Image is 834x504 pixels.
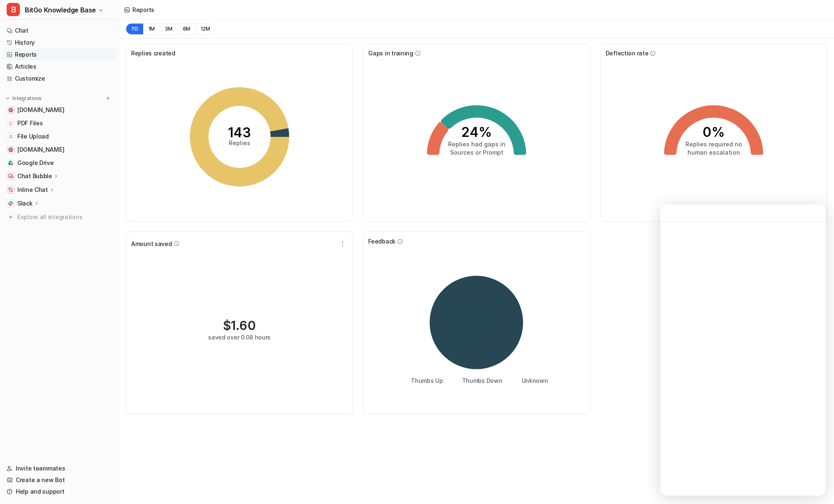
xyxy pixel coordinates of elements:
[160,23,177,35] button: 3M
[3,144,115,155] a: developers.bitgo.com[DOMAIN_NAME]
[131,239,172,248] span: Amount saved
[25,4,96,16] span: BitGo Knowledge Base
[8,147,13,152] img: developers.bitgo.com
[132,5,154,14] div: Reports
[3,25,115,36] a: Chat
[3,486,115,497] a: Help and support
[143,23,160,35] button: 1M
[3,211,115,223] a: Explore all integrations
[3,104,115,116] a: www.bitgo.com[DOMAIN_NAME]
[3,94,44,103] button: Integrations
[8,187,13,192] img: Inline Chat
[7,3,20,16] span: B
[456,376,503,385] li: Thumbs Down
[231,318,256,333] span: 1.60
[223,318,256,333] div: $
[5,96,11,101] img: expand menu
[17,210,112,224] span: Explore all integrations
[228,124,251,141] tspan: 143
[8,174,13,179] img: Chat Bubble
[685,141,742,148] tspan: Replies required no
[17,106,64,114] span: [DOMAIN_NAME]
[3,463,115,474] a: Invite teammates
[8,201,13,206] img: Slack
[3,131,115,142] a: File UploadFile Upload
[126,23,143,35] button: 7D
[8,134,13,139] img: File Upload
[3,157,115,169] a: Google DriveGoogle Drive
[688,149,740,156] tspan: human escalation
[17,159,54,167] span: Google Drive
[8,121,13,126] img: PDF Files
[208,333,271,342] div: saved over 0.08 hours
[3,474,115,486] a: Create a new Bot
[131,49,175,57] span: Replies created
[17,132,49,141] span: File Upload
[17,119,43,127] span: PDF Files
[3,49,115,60] a: Reports
[8,107,13,112] img: www.bitgo.com
[368,237,395,246] span: Feedback
[17,172,52,180] p: Chat Bubble
[17,146,64,154] span: [DOMAIN_NAME]
[606,49,649,57] span: Deflection rate
[461,124,492,140] tspan: 24%
[3,73,115,84] a: Customize
[7,213,15,221] img: explore all integrations
[3,61,115,72] a: Articles
[448,141,505,148] tspan: Replies had gaps in
[105,96,111,101] img: menu_add.svg
[405,376,443,385] li: Thumbs Up
[17,186,48,194] p: Inline Chat
[17,199,33,208] p: Slack
[450,149,503,156] tspan: Sources or Prompt
[702,124,725,140] tspan: 0%
[516,376,548,385] li: Unknown
[3,37,115,48] a: History
[177,23,196,35] button: 6M
[368,49,413,57] span: Gaps in training
[3,117,115,129] a: PDF FilesPDF Files
[195,23,215,35] button: 12M
[660,205,826,496] iframe: Intercom live chat
[8,160,13,165] img: Google Drive
[12,95,42,102] p: Integrations
[229,139,250,146] tspan: Replies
